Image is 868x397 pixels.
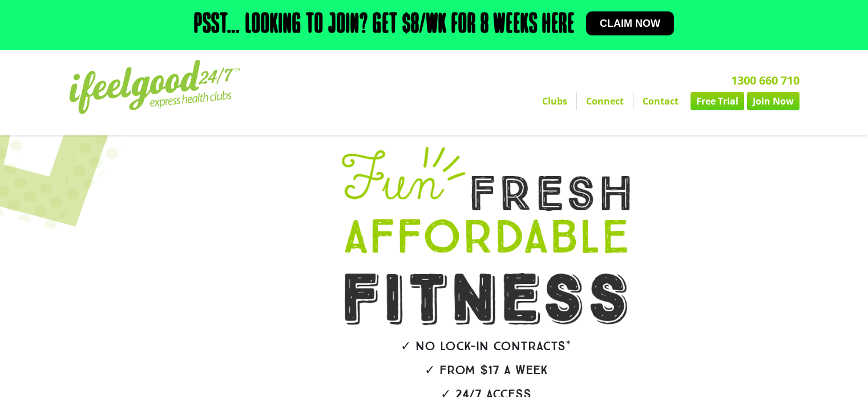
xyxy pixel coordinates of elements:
[691,92,744,110] a: Free Trial
[731,73,800,88] a: 1300 660 710
[329,92,800,110] nav: Menu
[586,11,674,35] a: Claim now
[533,92,576,110] a: Clubs
[633,92,688,110] a: Contact
[600,18,660,29] span: Claim now
[194,11,575,39] h2: Psst… Looking to join? Get $8/wk for 8 weeks here
[310,340,663,352] h2: ✓ No lock-in contracts*
[747,92,800,110] a: Join Now
[577,92,633,110] a: Connect
[310,364,663,376] h2: ✓ From $17 a week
